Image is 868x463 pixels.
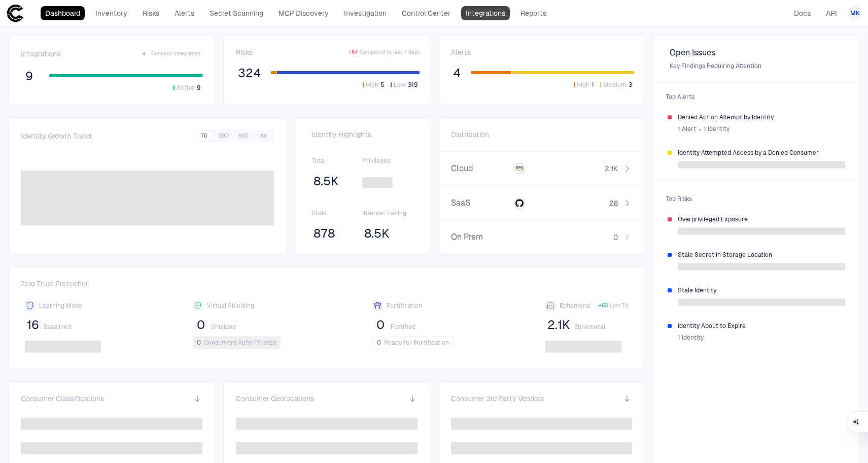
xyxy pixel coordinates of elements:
[605,164,618,173] span: 2.1K
[234,131,253,141] button: 90D
[391,323,415,331] span: Fortified
[39,302,82,310] span: Learning Mode
[207,302,254,310] span: Virtual Shielding
[545,317,572,333] button: 2.1K
[397,6,455,20] a: Control Center
[821,6,842,20] a: API
[364,226,390,241] span: 8.5K
[610,302,628,309] span: Last 7d
[372,336,454,349] button: 0Ready for Fortification
[25,69,33,84] span: 9
[678,125,696,133] span: 1 Alert
[311,157,362,165] span: Total
[453,65,461,81] span: 4
[362,157,413,165] span: Privileged
[254,131,272,141] button: All
[678,251,845,259] span: Stale Secret in Storage Location
[848,6,862,20] button: MK
[377,339,381,347] span: 0
[197,317,205,333] span: 0
[21,131,91,141] span: Identity Growth Trend
[21,394,104,403] span: Consumer Classifications
[451,394,544,403] span: Consumer 3rd Party Vendors
[451,65,463,81] button: 4
[850,9,860,17] span: MK
[547,317,570,333] span: 2.1K
[314,174,339,189] span: 8.5K
[451,198,510,208] span: SaaS
[21,279,632,292] span: Zero Trust Protection
[43,323,71,331] span: Baselined
[451,232,510,242] span: On Prem
[193,317,209,333] button: 0
[670,48,843,58] span: Open Issues
[27,317,39,333] span: 16
[659,87,853,107] span: Top Alerts
[361,80,387,89] button: High5
[360,49,420,56] span: Compared to last 7 days
[211,323,236,331] span: Shielded
[603,81,627,89] span: Medium
[387,302,422,310] span: Fortification
[560,302,591,310] span: Ephemeral
[598,80,634,89] button: Medium3
[21,49,60,58] span: Integrations
[197,84,200,92] span: 9
[394,81,406,89] span: Low
[170,6,199,20] a: Alerts
[613,233,618,242] span: 0
[236,394,314,403] span: Consumer Geolocations
[138,6,164,20] a: Risks
[592,81,594,89] span: 1
[372,317,389,333] button: 0
[349,49,358,56] span: + 57
[572,80,596,89] button: High1
[389,80,420,89] button: Low319
[362,209,413,217] span: Internet Facing
[177,84,195,92] span: Active
[205,6,268,20] a: Secret Scanning
[151,50,200,57] span: Connect Integration
[384,339,449,347] span: Ready for Fortification
[311,225,337,242] button: 878
[236,48,253,57] span: Risks
[139,48,202,60] button: Connect Integration
[25,317,41,333] button: 16
[574,323,605,331] span: Ephemeral
[236,65,263,81] button: 324
[311,130,413,139] span: Identity Highlights
[314,226,335,241] span: 878
[215,131,233,141] button: 30D
[91,6,132,20] a: Inventory
[408,81,418,89] span: 319
[461,6,510,20] a: Integrations
[609,199,618,208] span: 28
[704,125,730,133] span: 1 Identity
[238,65,261,81] span: 324
[311,173,341,189] button: 8.5K
[195,131,213,141] button: 7D
[41,6,85,20] a: Dashboard
[274,6,333,20] a: MCP Discovery
[451,130,489,139] span: Distribution
[451,163,510,174] span: Cloud
[380,81,385,89] span: 5
[21,68,37,84] button: 9
[678,322,845,330] span: Identity About to Expire
[339,6,391,20] a: Investigation
[599,302,608,309] span: + 63
[789,6,815,20] a: Docs
[659,189,853,209] span: Top Risks
[311,209,362,217] span: Stale
[516,6,551,20] a: Reports
[171,83,202,92] button: Active9
[376,317,385,333] span: 0
[698,121,702,137] span: ∙
[366,81,378,89] span: High
[678,334,704,342] span: 1 Identity
[678,215,845,223] span: Overprivileged Exposure
[670,62,843,70] span: Key Findings Requiring Attention
[577,81,589,89] span: High
[629,81,632,89] span: 3
[678,286,845,294] span: Stale Identity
